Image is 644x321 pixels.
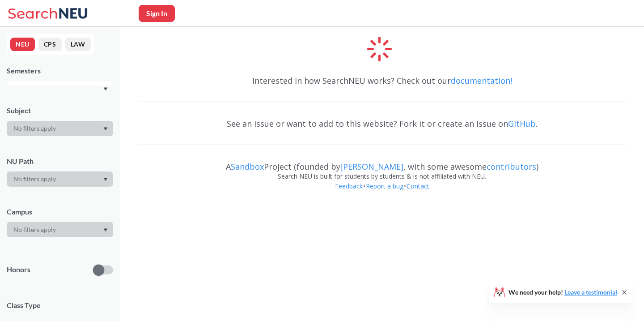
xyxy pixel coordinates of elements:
[139,5,175,22] button: Sign In
[103,178,108,181] svg: Dropdown arrow
[7,300,113,310] span: Class Type
[7,222,113,237] div: Dropdown arrow
[7,265,30,275] p: Honors
[7,66,113,76] div: Semesters
[7,207,113,217] div: Campus
[231,161,264,172] a: Sandbox
[7,171,113,187] div: Dropdown arrow
[103,87,108,91] svg: Dropdown arrow
[138,68,626,94] div: Interested in how SearchNEU works? Check out our
[508,118,536,129] a: GitHub
[564,288,617,296] a: Leave a testimonial
[7,121,113,136] div: Dropdown arrow
[38,38,62,51] button: CPS
[451,75,512,86] a: documentation!
[138,181,626,205] div: • •
[65,38,91,51] button: LAW
[406,182,430,190] a: Contact
[10,38,35,51] button: NEU
[508,289,617,295] span: We need your help!
[7,106,113,116] div: Subject
[335,182,363,190] a: Feedback
[487,161,536,172] a: contributors
[365,182,404,190] a: Report a bug
[138,154,626,171] div: A Project (founded by , with some awesome )
[340,161,403,172] a: [PERSON_NAME]
[103,228,108,232] svg: Dropdown arrow
[7,156,113,166] div: NU Path
[103,127,108,131] svg: Dropdown arrow
[138,111,626,137] div: See an issue or want to add to this website? Fork it or create an issue on .
[138,171,626,181] div: Search NEU is built for students by students & is not affiliated with NEU.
